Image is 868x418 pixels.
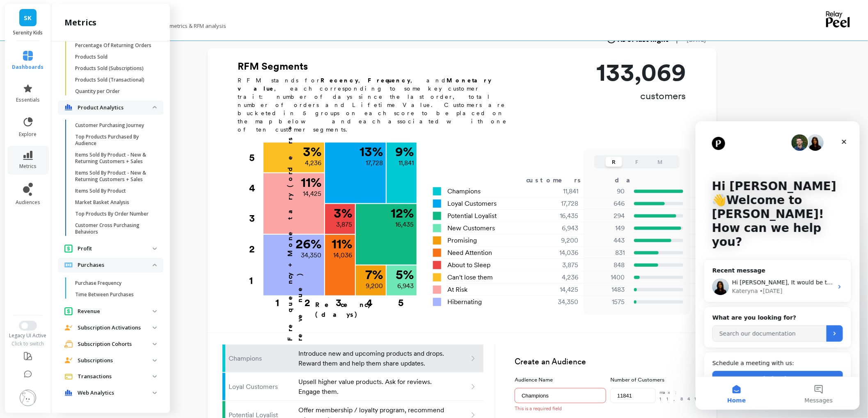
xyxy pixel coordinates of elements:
p: Serenity Kids [13,30,43,36]
p: Recency (days) [315,300,416,320]
button: F [629,157,645,167]
div: 3 [323,296,354,304]
div: 16,435 [530,211,589,221]
p: Frequency + Monetary (orders + revenue) [285,98,305,341]
span: Can't lose them [448,273,493,282]
p: 26 % [296,237,322,250]
label: Audience Name [515,376,606,384]
b: Recency [321,77,359,84]
img: navigation item icon [64,104,73,111]
p: 11 % [301,176,322,189]
img: navigation item icon [64,357,73,363]
p: RFM stands for , , and , each corresponding to some key customer trait: number of days since the ... [238,76,517,134]
label: Number of Customers [610,376,701,384]
p: 1575 [589,297,625,307]
img: navigation item icon [64,340,73,348]
p: 3,875 [337,220,353,229]
p: 3 % [334,207,353,220]
p: 5 % [396,268,414,281]
p: 14,036 [334,250,353,260]
iframe: Intercom live chat [696,121,860,410]
p: Items Sold By Product [75,188,126,194]
div: • [DATE] [64,166,87,174]
p: 11 % [332,237,353,250]
p: Profit [78,245,153,253]
h3: Create an Audience [515,356,701,368]
img: down caret icon [153,310,157,313]
p: Loyal Customers [229,382,293,392]
p: 4,236 [305,158,322,168]
p: 848 [589,260,625,270]
p: Top Products Purchased By Audience [75,134,153,147]
div: 5 [386,296,417,304]
span: Need Attention [448,248,492,258]
img: navigation item icon [64,307,73,316]
p: 6,943 [398,281,414,291]
h2: metrics [64,17,96,28]
div: 1 [260,296,294,304]
p: Champions [229,354,293,363]
p: Products Sold (Subscriptions) [75,65,144,72]
input: e.g. 500 [610,388,655,403]
p: 13 % [360,145,383,158]
p: Top Products By Order Number [75,211,149,217]
input: Search our documentation [17,204,131,220]
p: 17,728 [366,158,383,168]
div: Kateryna [37,166,62,174]
p: 1400 [589,273,625,282]
p: Subscription Cohorts [78,340,153,348]
div: 6,943 [530,223,589,233]
img: navigation item icon [64,325,73,331]
img: navigation item icon [64,244,73,253]
img: down caret icon [153,343,157,345]
div: 1 [250,265,263,296]
span: At Risk [448,285,468,295]
span: Home [32,276,50,282]
div: 4 [250,173,263,203]
p: 9 % [396,145,414,158]
h2: RFM Segments [238,60,517,73]
p: 133,069 [597,60,686,84]
span: Messages [109,276,137,282]
p: max: 11,841 [660,389,702,402]
div: 14,425 [530,285,589,295]
span: explore [19,131,37,138]
p: Purchase Frequency [75,280,121,286]
img: navigation item icon [64,390,73,396]
span: audiences [16,199,40,206]
img: profile picture [20,390,36,406]
div: 3,875 [530,260,589,270]
p: 3 % [303,145,322,158]
p: 9,200 [366,281,383,291]
p: 831 [589,248,625,258]
div: 4 [354,296,386,304]
img: down caret icon [153,375,157,378]
img: navigation item icon [64,374,73,380]
p: 294 [589,211,625,221]
span: essentials [16,97,40,103]
p: Customer Cross Purchasing Behaviors [75,222,153,235]
p: Purchases [78,261,153,269]
p: Items Sold By Product - New & Returning Customers + Sales [75,170,153,183]
p: Transactions [78,373,153,381]
span: SK [24,13,32,23]
img: down caret icon [153,359,157,362]
p: Upsell higher value products. Ask for reviews. Engage them. [298,377,446,397]
span: About to Sleep [448,260,491,270]
p: 1483 [589,285,625,295]
button: Messages [82,256,164,289]
p: 34,350 [301,250,322,260]
p: 11,841 [399,158,414,168]
p: 12 % [391,207,414,220]
p: Quantity per Order [75,88,120,95]
img: down caret icon [153,106,157,109]
img: down caret icon [153,248,157,250]
button: Switch to New UI [19,321,37,331]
